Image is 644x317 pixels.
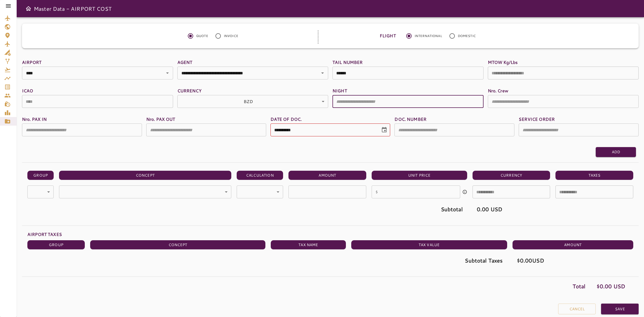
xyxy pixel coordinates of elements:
[288,171,366,180] th: AMOUNT
[146,116,266,122] label: Nro. PAX OUT
[473,201,550,217] td: 0.00 USD
[27,231,639,238] p: AIRPORT TAXES
[573,282,586,290] p: Total
[351,240,507,250] th: TAX VALUE
[237,171,283,180] th: CALCULATION
[271,240,346,250] th: TAX NAME
[601,304,639,314] button: Save
[224,34,238,38] span: INVOICE
[379,125,390,135] button: Choose date
[332,59,484,65] label: TAIL NUMBER
[23,3,34,14] button: Open drawer
[164,69,171,77] button: Open
[22,116,142,122] label: Nro. PAX IN
[558,304,596,314] button: Cancel
[332,88,484,94] label: NIGHT
[488,88,639,94] label: Nro. Crew
[27,171,54,180] th: GROUP
[319,69,326,77] button: Open
[270,116,390,122] label: DATE OF DOC.
[380,30,396,42] label: FLIGHT
[34,4,112,13] h6: Master Data - AIRPORT COST
[513,240,633,250] th: AMOUNT
[597,282,625,290] p: $ 0.00 USD
[488,59,639,65] label: MTOW Kg/Lbs
[90,240,265,250] th: CONCEPT
[458,34,476,38] span: DOMESTIC
[27,240,85,250] th: GROUP
[596,147,636,157] button: Add
[462,190,467,194] svg: BZD
[519,116,639,122] label: SERVICE ORDER
[22,59,173,65] label: AIRPORT
[177,59,328,65] label: AGENT
[394,116,514,122] label: DOC. NUMBER
[237,185,283,198] div: BZD
[59,185,231,198] div: BZD
[375,189,378,195] p: $
[415,34,442,38] span: INTERNATIONAL
[196,34,208,38] span: QUOTE
[22,88,173,94] label: ICAO
[27,185,54,198] div: BZD
[177,95,328,108] div: BZD
[555,171,633,180] th: TAXES
[372,201,467,217] td: Subtotal
[59,171,231,180] th: CONCEPT
[177,88,328,94] label: CURRENCY
[473,171,550,180] th: CURRENCY
[351,252,507,269] td: Subtotal Taxes
[513,252,633,269] td: $ 0.00 USD
[372,171,467,180] th: UNIT PRICE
